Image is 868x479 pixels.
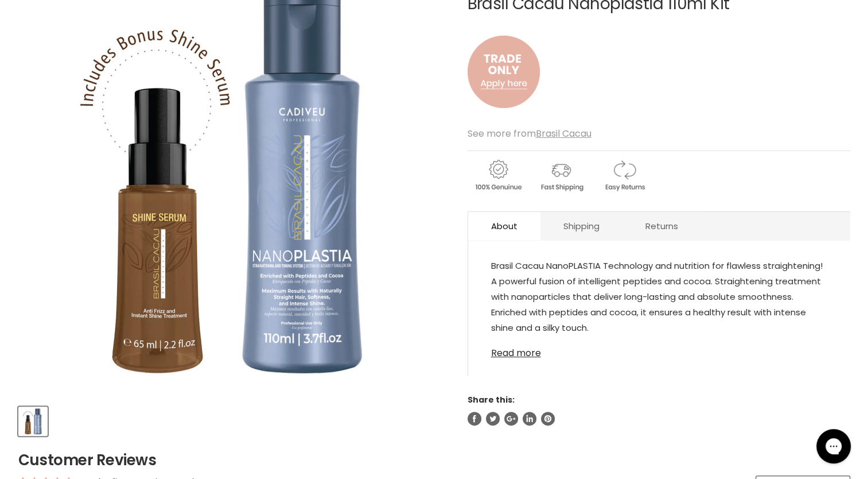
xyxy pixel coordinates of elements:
[540,212,622,240] a: Shipping
[491,341,827,358] a: Read more
[491,339,551,351] strong: Key Benefits:
[811,425,857,468] iframe: Gorgias live chat messenger
[622,212,701,240] a: Returns
[536,127,591,140] a: Brasil Cacau
[531,158,591,193] img: shipping.gif
[20,408,46,435] img: Brasil Cacau Nanoplastia 110ml Kit
[468,24,540,119] img: to.png
[594,158,655,193] img: returns.gif
[468,158,528,193] img: genuine.gif
[18,450,850,470] h2: Customer Reviews
[468,395,850,426] aside: Share this:
[468,127,591,140] span: See more from
[17,403,449,436] div: Product thumbnails
[468,212,540,240] a: About
[491,258,827,338] p: Brasil Cacau NanoPLASTIA Technology and nutrition for flawless straightening! A powerful fusion o...
[18,407,48,436] button: Brasil Cacau Nanoplastia 110ml Kit
[468,394,515,405] span: Share this:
